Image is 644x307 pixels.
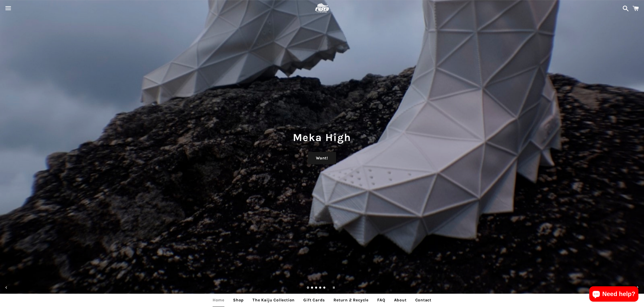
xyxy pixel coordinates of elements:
[319,287,322,289] a: Load slide 4
[209,294,228,306] a: Home
[315,287,318,289] a: Load slide 3
[373,294,389,306] a: FAQ
[411,294,435,306] a: Contact
[328,282,339,293] button: Pause slideshow
[1,282,12,293] button: Previous slide
[229,294,248,306] a: Shop
[330,294,372,306] a: Return 2 Recycle
[308,152,336,164] a: Want!
[390,294,410,306] a: About
[311,287,314,289] a: Load slide 2
[249,294,298,306] a: The Kaiju Collection
[300,294,329,306] a: Gift Cards
[307,287,309,289] a: Slide 1, current
[588,286,640,303] inbox-online-store-chat: Shopify online store chat
[323,287,326,289] a: Load slide 5
[632,282,643,293] button: Next slide
[5,130,639,145] h1: Meka High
